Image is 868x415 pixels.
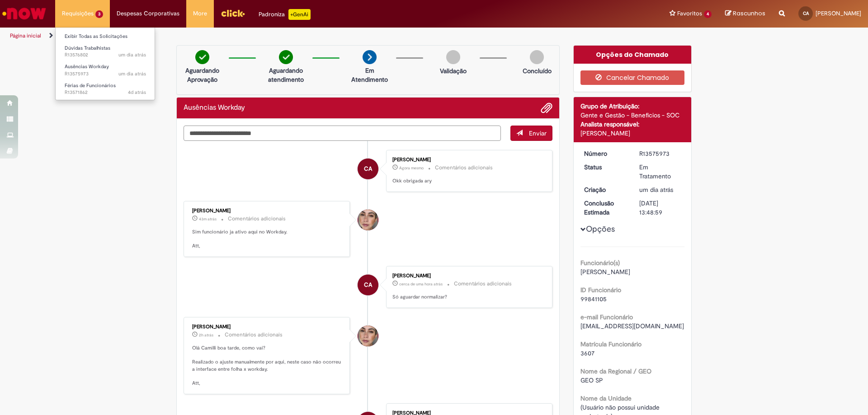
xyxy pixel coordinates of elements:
[10,32,41,39] a: Página inicial
[677,9,702,18] span: Favoritos
[580,295,607,303] span: 99841105
[199,216,217,222] time: 30/09/2025 15:06:20
[118,70,146,77] time: 29/09/2025 11:04:25
[399,281,443,287] time: 30/09/2025 14:32:47
[580,102,685,111] div: Grupo de Atribuição:
[580,376,603,384] span: GEO SP
[639,149,681,158] div: R13575973
[392,157,543,163] div: [PERSON_NAME]
[580,286,621,294] b: ID Funcionário
[392,177,543,185] p: Okk obrigada ary
[288,9,311,20] p: +GenAi
[192,324,343,330] div: [PERSON_NAME]
[577,199,633,217] dt: Conclusão Estimada
[358,210,378,230] div: Ariane Ruiz Amorim
[440,66,467,75] p: Validação
[580,268,630,276] span: [PERSON_NAME]
[577,185,633,194] dt: Criação
[580,120,685,129] div: Analista responsável:
[192,208,343,214] div: [PERSON_NAME]
[733,9,765,18] span: Rascunhos
[65,70,146,78] span: R13575973
[639,185,681,194] div: 29/09/2025 11:04:24
[65,89,146,96] span: R13571862
[580,349,594,357] span: 3607
[530,50,544,64] img: img-circle-grey.png
[199,216,217,222] span: 43m atrás
[816,9,861,17] span: [PERSON_NAME]
[184,104,245,112] h2: Ausências Workday Histórico de tíquete
[364,274,372,296] span: CA
[180,66,224,84] p: Aguardando Aprovação
[192,345,343,387] p: Olá Camilli boa tarde, como vai? Realizado o ajuste manualmente por aqui, neste caso não ocorreu ...
[725,9,765,18] a: Rascunhos
[195,50,209,64] img: check-circle-green.png
[128,89,146,96] span: 4d atrás
[580,367,651,375] b: Nome da Regional / GEO
[580,259,620,267] b: Funcionário(s)
[118,51,146,58] span: um dia atrás
[259,9,311,20] div: Padroniza
[221,6,245,20] img: click_logo_yellow_360x200.png
[56,43,155,60] a: Aberto R13576802 : Dúvidas Trabalhistas
[580,322,684,330] span: [EMAIL_ADDRESS][DOMAIN_NAME]
[435,164,493,172] small: Comentários adicionais
[399,281,443,287] span: cerca de uma hora atrás
[118,51,146,58] time: 29/09/2025 13:19:53
[184,126,501,141] textarea: Digite sua mensagem aqui...
[192,228,343,250] p: Sim funcionário ja ativo aqui no Workday. Att,
[639,186,673,194] span: um dia atrás
[580,313,633,321] b: e-mail Funcionário
[803,10,809,16] span: CA
[364,158,372,180] span: CA
[580,70,685,85] button: Cancelar Chamado
[529,129,547,137] span: Enviar
[580,340,642,348] b: Matrícula Funcionário
[639,199,681,217] div: [DATE] 13:48:59
[523,66,552,75] p: Concluído
[639,163,681,181] div: Em Tratamento
[399,165,424,171] time: 30/09/2025 15:49:33
[7,28,572,44] ul: Trilhas de página
[358,159,378,179] div: Camilli Berlofa Andrade
[225,331,283,339] small: Comentários adicionais
[580,111,685,120] div: Gente e Gestão - Benefícios - SOC
[117,9,179,18] span: Despesas Corporativas
[358,275,378,295] div: Camilli Berlofa Andrade
[118,70,146,77] span: um dia atrás
[454,280,512,288] small: Comentários adicionais
[199,332,213,338] time: 30/09/2025 13:31:28
[392,273,543,279] div: [PERSON_NAME]
[56,32,155,42] a: Exibir Todas as Solicitações
[65,82,116,89] span: Férias de Funcionários
[65,51,146,59] span: R13576802
[510,126,552,141] button: Enviar
[574,46,692,64] div: Opções do Chamado
[55,27,155,100] ul: Requisições
[65,45,110,51] span: Dúvidas Trabalhistas
[639,186,673,194] time: 29/09/2025 11:04:24
[1,5,47,23] img: ServiceNow
[95,10,103,18] span: 3
[199,332,213,338] span: 2h atrás
[264,66,308,84] p: Aguardando atendimento
[580,129,685,138] div: [PERSON_NAME]
[358,326,378,346] div: Ariane Ruiz Amorim
[541,102,552,114] button: Adicionar anexos
[704,10,712,18] span: 4
[577,149,633,158] dt: Número
[62,9,94,18] span: Requisições
[392,294,543,301] p: Só aguardar normalizar?
[228,215,286,223] small: Comentários adicionais
[279,50,293,64] img: check-circle-green.png
[56,62,155,79] a: Aberto R13575973 : Ausências Workday
[65,63,109,70] span: Ausências Workday
[56,81,155,98] a: Aberto R13571862 : Férias de Funcionários
[577,163,633,172] dt: Status
[399,165,424,171] span: Agora mesmo
[580,394,632,402] b: Nome da Unidade
[348,66,392,84] p: Em Atendimento
[446,50,460,64] img: img-circle-grey.png
[193,9,207,18] span: More
[363,50,377,64] img: arrow-next.png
